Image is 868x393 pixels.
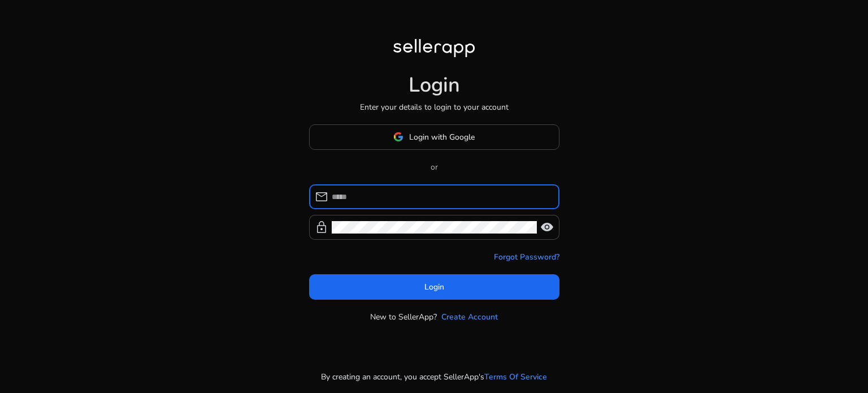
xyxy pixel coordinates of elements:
[370,311,437,323] p: New to SellerApp?
[540,221,554,234] span: visibility
[315,190,328,204] span: mail
[309,161,559,173] p: or
[309,124,559,150] button: Login with Google
[309,274,559,300] button: Login
[409,73,460,97] h1: Login
[484,371,547,383] a: Terms Of Service
[424,281,444,293] span: Login
[393,132,403,142] img: google-logo.svg
[494,251,559,263] a: Forgot Password?
[441,311,498,323] a: Create Account
[409,131,475,143] span: Login with Google
[315,221,328,234] span: lock
[360,101,509,113] p: Enter your details to login to your account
